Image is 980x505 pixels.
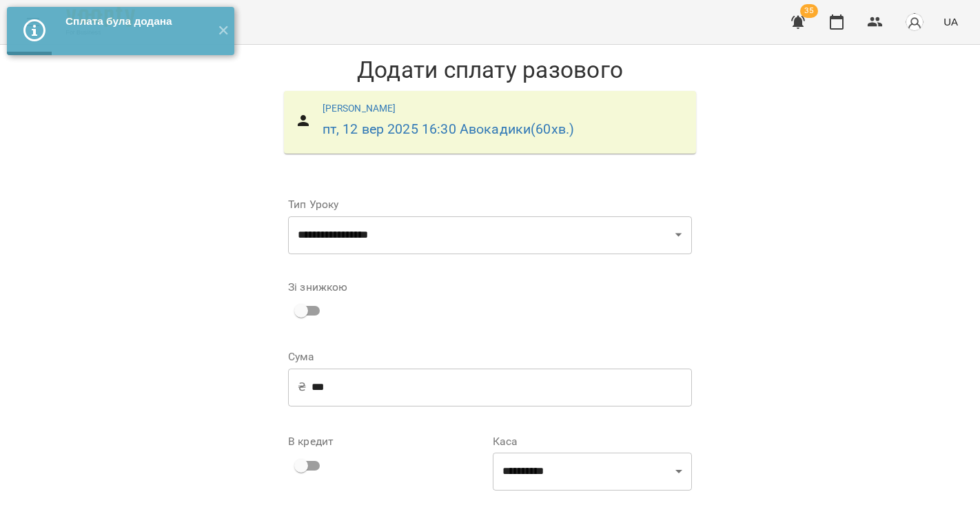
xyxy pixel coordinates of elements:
label: Тип Уроку [288,199,692,210]
label: Зі знижкою [288,282,347,293]
span: UA [943,14,958,29]
button: UA [938,9,963,34]
a: пт, 12 вер 2025 16:30 Авокадики(60хв.) [323,121,575,137]
a: [PERSON_NAME] [323,103,396,114]
label: Каса [493,436,692,447]
label: Сума [288,351,692,362]
div: Сплата була додана [65,14,207,29]
p: ₴ [298,379,306,395]
h1: Додати сплату разового [277,56,703,84]
span: 35 [800,4,818,18]
label: В кредит [288,436,487,447]
img: avatar_s.png [905,12,924,32]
